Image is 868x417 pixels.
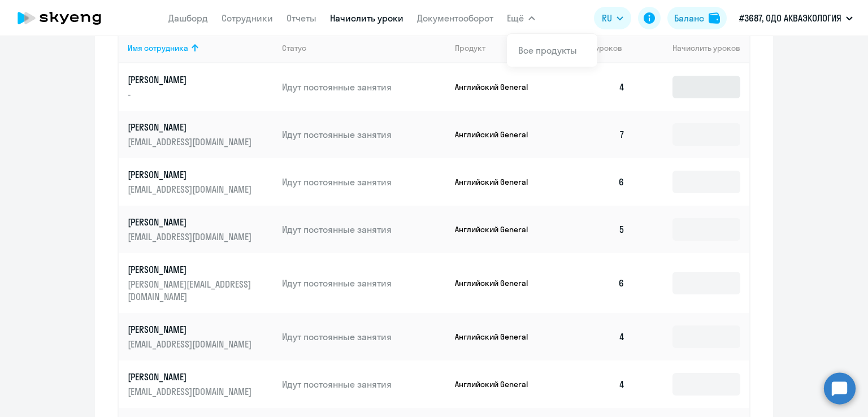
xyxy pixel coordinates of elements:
p: Идут постоянные занятия [282,81,446,93]
a: [PERSON_NAME][EMAIL_ADDRESS][DOMAIN_NAME] [128,323,273,350]
div: Баланс [674,11,704,25]
p: Идут постоянные занятия [282,176,446,188]
p: Английский General [455,82,540,92]
p: [EMAIL_ADDRESS][DOMAIN_NAME] [128,385,254,398]
p: [PERSON_NAME] [128,168,254,181]
p: Английский General [455,224,540,234]
p: Английский General [455,278,540,288]
a: [PERSON_NAME][EMAIL_ADDRESS][DOMAIN_NAME] [128,216,273,243]
img: balance [709,12,720,24]
button: Балансbalance [667,7,727,29]
td: 5 [555,206,634,253]
p: [EMAIL_ADDRESS][DOMAIN_NAME] [128,338,254,350]
p: [EMAIL_ADDRESS][DOMAIN_NAME] [128,136,254,148]
p: Идут постоянные занятия [282,277,446,289]
a: Все продукты [518,45,577,56]
span: RU [602,11,612,25]
p: [EMAIL_ADDRESS][DOMAIN_NAME] [128,231,254,243]
p: #3687, ОДО АКВАЭКОЛОГИЯ [739,11,841,25]
th: Начислить уроков [634,33,749,63]
td: 4 [555,360,634,408]
p: Английский General [455,379,540,389]
button: Ещё [507,7,535,29]
p: [PERSON_NAME] [128,263,254,276]
a: [PERSON_NAME][EMAIL_ADDRESS][DOMAIN_NAME] [128,121,273,148]
p: Английский General [455,332,540,342]
button: #3687, ОДО АКВАЭКОЛОГИЯ [734,5,858,32]
div: Имя сотрудника [128,43,273,53]
a: [PERSON_NAME]- [128,73,273,101]
a: Дашборд [168,12,208,24]
td: 4 [555,63,634,111]
td: 4 [555,313,634,360]
p: [PERSON_NAME] [128,323,254,336]
div: Статус [282,43,306,53]
p: Английский General [455,129,540,140]
p: [PERSON_NAME][EMAIL_ADDRESS][DOMAIN_NAME] [128,278,254,303]
td: 6 [555,158,634,206]
p: Идут постоянные занятия [282,331,446,343]
div: Имя сотрудника [128,43,188,53]
a: [PERSON_NAME][EMAIL_ADDRESS][DOMAIN_NAME] [128,371,273,398]
div: Продукт [455,43,555,53]
button: RU [594,7,631,29]
span: Ещё [507,11,524,25]
div: Статус [282,43,446,53]
a: Начислить уроки [330,12,403,24]
td: 6 [555,253,634,313]
p: Идут постоянные занятия [282,378,446,390]
div: Остаток уроков [564,43,634,53]
a: Отчеты [287,12,316,24]
p: [PERSON_NAME] [128,73,254,86]
a: [PERSON_NAME][EMAIL_ADDRESS][DOMAIN_NAME] [128,168,273,196]
a: Документооборот [417,12,493,24]
div: Продукт [455,43,485,53]
p: [PERSON_NAME] [128,216,254,228]
a: [PERSON_NAME][PERSON_NAME][EMAIL_ADDRESS][DOMAIN_NAME] [128,263,273,303]
p: Идут постоянные занятия [282,223,446,236]
p: - [128,88,254,101]
p: Идут постоянные занятия [282,128,446,141]
p: [EMAIL_ADDRESS][DOMAIN_NAME] [128,183,254,196]
p: [PERSON_NAME] [128,121,254,133]
td: 7 [555,111,634,158]
p: [PERSON_NAME] [128,371,254,383]
a: Сотрудники [222,12,273,24]
p: Английский General [455,177,540,187]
